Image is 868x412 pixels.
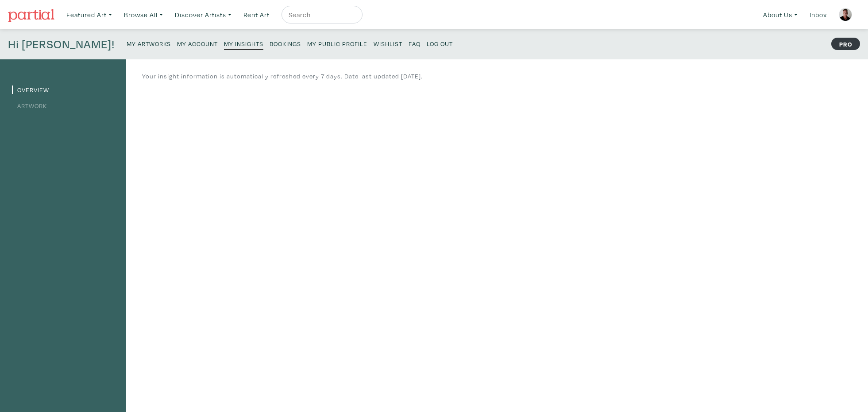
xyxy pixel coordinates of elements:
small: FAQ [409,39,420,48]
a: Artwork [12,101,47,110]
img: phpThumb.php [839,8,852,21]
p: Your insight information is automatically refreshed every 7 days. Date last updated [DATE]. [142,71,423,81]
input: Search [288,9,354,20]
a: Inbox [806,6,831,24]
a: Overview [12,86,49,94]
a: Log Out [427,37,453,49]
strong: PRO [831,38,860,50]
h4: Hi [PERSON_NAME]! [8,37,115,51]
a: My Insights [224,37,263,50]
a: My Artworks [127,37,171,49]
small: Log Out [427,39,453,48]
small: My Account [177,39,218,48]
a: My Account [177,37,218,49]
small: My Public Profile [307,39,367,48]
a: Featured Art [62,6,116,24]
a: My Public Profile [307,37,367,49]
a: FAQ [409,37,420,49]
a: Browse All [120,6,167,24]
small: My Artworks [127,39,171,48]
a: Rent Art [239,6,274,24]
a: Wishlist [374,37,402,49]
small: My Insights [224,39,263,48]
small: Wishlist [374,39,402,48]
small: Bookings [270,39,301,48]
a: Bookings [270,37,301,49]
a: Discover Artists [171,6,235,24]
a: About Us [759,6,802,24]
